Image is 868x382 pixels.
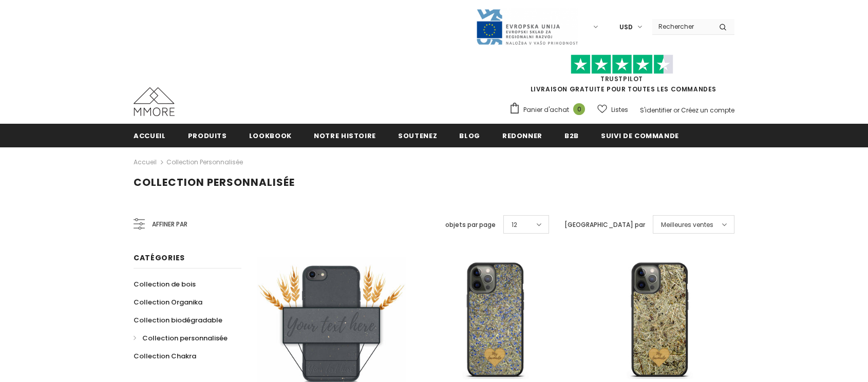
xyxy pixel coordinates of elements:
span: Produits [188,131,227,141]
span: Notre histoire [314,131,376,141]
a: Notre histoire [314,124,376,147]
label: objets par page [445,220,496,230]
span: 12 [512,220,517,230]
span: Collection Chakra [134,351,196,361]
img: Javni Razpis [476,8,578,46]
img: Cas MMORE [134,87,175,116]
span: Accueil [134,131,166,141]
span: or [673,106,680,114]
a: Accueil [134,124,166,147]
a: Panier d'achat 0 [509,102,590,118]
img: Faites confiance aux étoiles pilotes [571,54,673,74]
a: Suivi de commande [601,124,679,147]
a: S'identifier [640,106,672,114]
a: Blog [459,124,480,147]
span: 0 [573,103,585,115]
span: Catégories [134,253,185,263]
span: Affiner par [152,219,187,230]
span: Collection Organika [134,297,202,307]
a: TrustPilot [600,74,643,83]
span: Redonner [502,131,542,141]
a: soutenez [398,124,437,147]
span: Blog [459,131,480,141]
a: Collection de bois [134,275,196,293]
span: USD [619,22,633,32]
a: Collection biodégradable [134,311,222,329]
a: Javni Razpis [476,22,578,31]
a: Créez un compte [681,106,734,114]
span: Collection personnalisée [134,175,295,189]
span: Suivi de commande [601,131,679,141]
label: [GEOGRAPHIC_DATA] par [564,220,645,230]
span: Lookbook [249,131,292,141]
a: Redonner [502,124,542,147]
a: Collection Chakra [134,347,196,365]
a: Collection personnalisée [166,158,243,166]
a: B2B [564,124,579,147]
a: Accueil [134,156,157,168]
a: Collection personnalisée [134,329,228,347]
span: B2B [564,131,579,141]
span: Collection personnalisée [142,333,228,343]
span: Meilleures ventes [661,220,713,230]
a: Listes [597,101,628,119]
a: Lookbook [249,124,292,147]
a: Produits [188,124,227,147]
span: LIVRAISON GRATUITE POUR TOUTES LES COMMANDES [509,59,734,93]
a: Collection Organika [134,293,202,311]
input: Search Site [652,19,711,34]
span: soutenez [398,131,437,141]
span: Collection biodégradable [134,315,222,325]
span: Listes [611,105,628,115]
span: Panier d'achat [523,105,569,115]
span: Collection de bois [134,279,196,289]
